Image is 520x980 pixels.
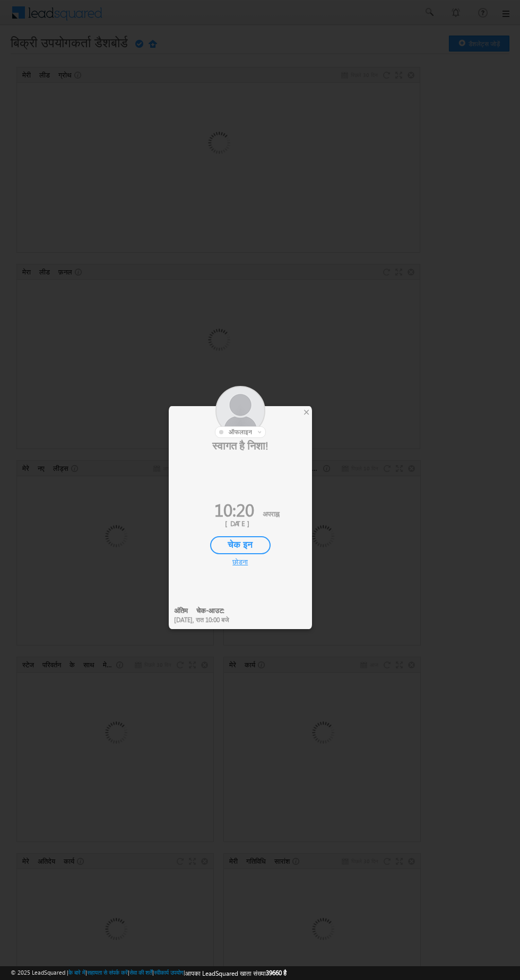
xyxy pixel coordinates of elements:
a: के बारे में [68,969,85,976]
font: छोडना [232,557,248,566]
font: ऑफलाइन [229,428,252,436]
font: [DATE], रात 10:00 बजे [174,616,229,624]
font: [DATE] [225,519,255,528]
font: चेक इन [228,538,253,551]
font: स्वागत है निशा! [212,437,268,452]
font: 10:20 [214,497,254,521]
font: © 2025 LeadSquared | [11,969,68,976]
font: | [152,969,154,976]
font: | [184,969,185,976]
font: 39660 है [266,969,287,977]
font: | [85,969,87,976]
a: सहायता से संपर्क करें [87,969,128,976]
font: अपराह्न [263,509,280,518]
a: सेवा की शर्तें [129,969,152,976]
font: × [302,403,310,419]
font: | [128,969,129,976]
font: आपका LeadSquared खाता संख्या [185,969,266,977]
font: अंतिम चेक-आउट: [174,606,232,615]
a: स्वीकार्य उपयोग [154,969,184,976]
